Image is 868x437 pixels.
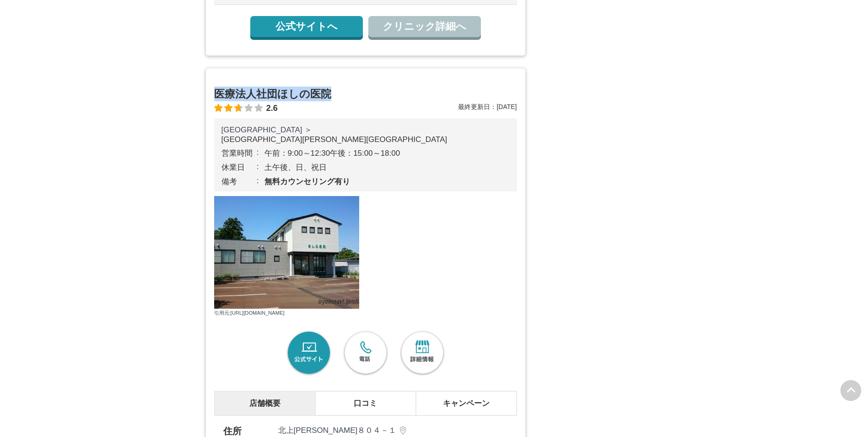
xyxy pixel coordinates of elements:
h2: 医療法人社団ほしの医院 [214,87,517,101]
dd: 午前：9:00～12:30午後：15:00～18:00 [264,148,400,158]
a: 公式サイトへ [250,16,363,37]
a: 電話 [342,329,389,377]
dt: 備考 [221,176,264,187]
a: 北上[PERSON_NAME]８０４－１ [278,425,508,436]
li: [GEOGRAPHIC_DATA][PERSON_NAME][GEOGRAPHIC_DATA] [221,135,447,144]
span: 最終更新日： [458,103,496,110]
a: [URL][DOMAIN_NAME] [231,310,285,316]
b: 無料カウンセリング有り [264,177,350,186]
a: [GEOGRAPHIC_DATA] [221,126,302,134]
span: 2.6 [266,104,278,113]
p: 引用元: [214,310,517,317]
a: 詳細情報 [399,329,446,377]
dt: 休業日 [221,162,264,173]
li: 店舗概要 [215,391,315,415]
a: 公式サイト [285,329,333,377]
img: 79358.0e45e118.jpg [214,196,360,309]
img: PAGE UP [841,380,861,401]
li: ＞ [304,125,312,135]
div: [DATE] [458,103,517,114]
img: icon-shoplistadr.svg [400,426,406,435]
a: クリニック詳細へ [368,16,481,37]
li: 口コミ [315,391,416,415]
dt: 営業時間 [221,148,264,158]
dd: 土午後、日、祝日 [264,162,327,173]
li: キャンペーン [416,391,517,415]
